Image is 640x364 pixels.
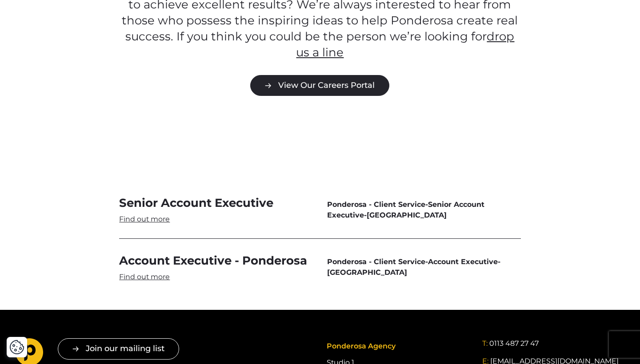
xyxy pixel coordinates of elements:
span: Senior Account Executive [327,200,484,219]
button: Join our mailing list [58,338,179,359]
span: - - [327,199,521,221]
span: Ponderosa - Client Service [327,257,425,266]
a: Account Executive - Ponderosa [119,253,313,282]
span: T: [482,339,488,348]
span: Ponderosa - Client Service [327,200,425,209]
a: 0113 487 27 47 [489,338,539,349]
span: - - [327,257,521,278]
a: Senior Account Executive [119,195,313,224]
img: Revisit consent button [9,340,24,355]
span: Account Executive [428,257,498,266]
button: Cookie Settings [9,340,24,355]
span: Ponderosa Agency [327,342,396,350]
span: [GEOGRAPHIC_DATA] [327,268,407,277]
a: View Our Careers Portal [250,75,389,96]
span: [GEOGRAPHIC_DATA] [367,211,447,219]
